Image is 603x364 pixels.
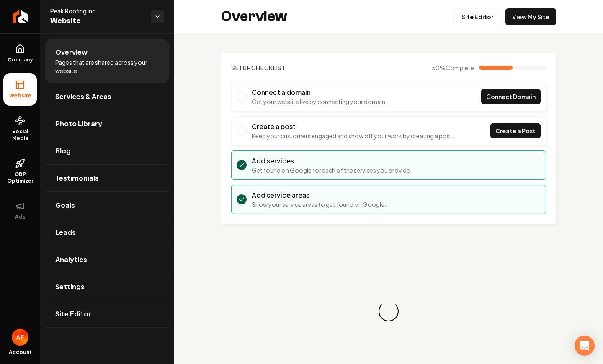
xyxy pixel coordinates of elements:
[55,200,75,210] span: Goals
[490,123,541,138] a: Create a Post
[45,246,169,273] a: Analytics
[55,173,99,183] span: Testimonials
[55,309,91,319] span: Site Editor
[12,329,28,346] button: Open user button
[12,214,29,220] span: Ads
[252,156,412,166] h3: Add services
[252,132,454,140] p: Keep your customers engaged and show off your work by creating a post.
[432,64,474,72] span: 50 %
[50,7,144,15] span: Peak Roofing Inc.
[252,122,454,132] h3: Create a post
[446,64,474,71] span: Complete
[4,56,36,63] span: Company
[45,192,169,219] a: Goals
[481,89,541,104] a: Connect Domain
[505,8,556,25] a: View My Site
[45,83,169,110] a: Services & Areas
[3,152,37,191] a: GBP Optimizer
[45,300,169,327] a: Site Editor
[55,47,88,57] span: Overview
[495,127,536,135] span: Create a Post
[55,146,71,156] span: Blog
[3,194,37,227] button: Ads
[55,282,85,292] span: Settings
[252,166,412,174] p: Get found on Google for each of the services you provide.
[252,97,387,106] p: Get your website live by connecting your domain.
[50,15,144,27] span: Website
[252,200,386,209] p: Show your service areas to get found on Google.
[9,349,32,356] span: Account
[55,119,102,129] span: Photo Library
[6,92,35,99] span: Website
[45,219,169,246] a: Leads
[3,109,37,148] a: Social Media
[45,273,169,300] a: Settings
[575,336,595,356] div: Open Intercom Messenger
[55,92,111,102] span: Services & Areas
[3,171,37,184] span: GBP Optimizer
[55,255,87,265] span: Analytics
[45,137,169,164] a: Blog
[486,92,536,101] span: Connect Domain
[12,329,28,346] img: Avan Fahimi
[13,10,28,23] img: Rebolt Logo
[55,227,76,237] span: Leads
[377,300,401,323] div: Loading
[45,165,169,191] a: Testimonials
[55,58,159,75] span: Pages that are shared across your website.
[454,8,500,25] a: Site Editor
[45,110,169,137] a: Photo Library
[221,8,287,25] h2: Overview
[3,128,37,142] span: Social Media
[231,64,286,72] h2: Checklist
[252,87,387,97] h3: Connect a domain
[3,37,37,70] a: Company
[252,190,386,200] h3: Add service areas
[231,64,251,71] span: Setup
